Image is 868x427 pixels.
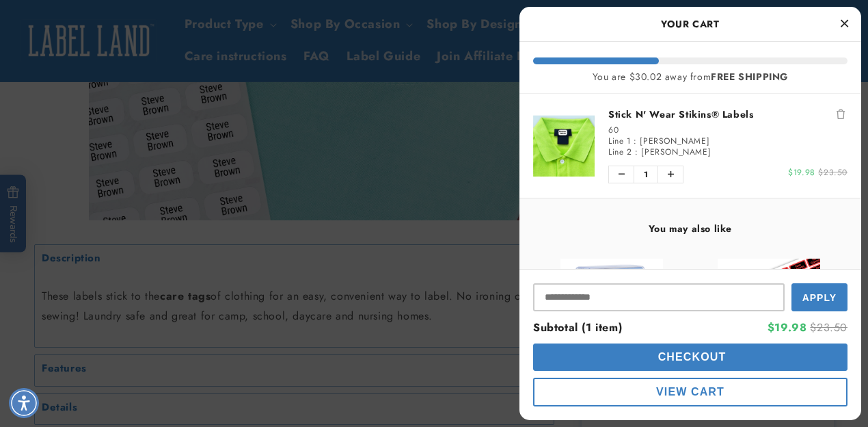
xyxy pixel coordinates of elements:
h2: Your Cart [533,14,847,34]
span: View Cart [656,386,724,398]
span: : [635,146,638,158]
img: Stick N' Wear Stikins® Labels [533,115,595,177]
button: cart [533,344,847,371]
span: Line 1 [608,135,631,147]
span: Checkout [655,351,727,363]
li: product [533,94,847,198]
button: Increase quantity of Stick N' Wear Stikins® Labels [658,166,683,183]
a: Stick N' Wear Stikins® Labels [608,107,847,121]
button: cart [533,378,847,406]
span: Subtotal (1 item) [533,320,622,335]
div: You are $30.02 away from [533,71,847,83]
button: Decrease quantity of Stick N' Wear Stikins® Labels [609,166,634,183]
span: [PERSON_NAME] [640,135,709,147]
button: Close Cart [834,14,854,34]
span: $23.50 [810,320,847,335]
span: $23.50 [818,166,847,179]
span: : [634,135,637,147]
h2: Chat with us [105,16,163,29]
h4: You may also like [533,222,847,235]
b: FREE SHIPPING [711,70,788,83]
iframe: Sign Up via Text for Offers [11,318,173,359]
div: Accessibility Menu [9,388,39,418]
span: $19.98 [768,320,807,335]
span: 1 [634,166,658,183]
span: [PERSON_NAME] [641,146,711,158]
button: Remove Stick N' Wear Stikins® Labels [834,107,847,121]
img: Assorted Name Labels - Label Land [718,259,820,361]
button: Apply [791,283,847,311]
input: Input Discount [533,283,785,311]
span: Apply [802,292,837,303]
button: Gorgias live chat [7,5,165,40]
img: Clothing Stamp - Label Land [560,259,663,361]
span: Line 2 [608,146,632,158]
span: $19.98 [788,166,815,179]
div: 60 [608,125,847,135]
